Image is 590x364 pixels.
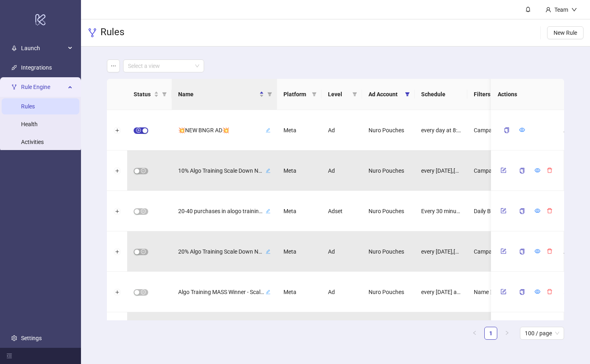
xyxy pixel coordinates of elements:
li: Previous Page [468,327,481,340]
span: every [DATE],[DATE],[DATE] at 8:00 AM [GEOGRAPHIC_DATA]/New_York [421,166,461,175]
th: Actions [491,79,564,110]
span: form [501,289,507,294]
span: eye [535,248,541,254]
button: form [498,246,510,256]
span: edit [266,168,271,173]
a: eye [535,208,541,214]
span: delete [547,289,553,294]
span: Name ∌ WinnerAT AND AND Campaign Name ∋ Algo_Training [474,288,566,296]
div: Adset [322,191,362,231]
span: fork [11,84,17,90]
div: 20-40 purchases in alogo training first scaleedit [178,206,271,216]
span: filter [267,92,272,97]
span: Campaign Name ∋ Algo_Training [474,166,557,175]
span: Campaign Id is 120229225342080254 AND AND Name ∋ BNGR [474,126,566,135]
button: form [498,287,510,296]
span: ellipsis [111,63,116,69]
span: right [505,330,509,335]
div: Meta [277,191,322,231]
span: down [571,7,577,13]
span: copy [520,168,525,174]
a: Settings [21,335,42,341]
span: Platform [283,90,309,99]
div: 10% Algo Training Scale Down Needed (Min $200)edit [178,165,271,176]
div: Meta [277,150,322,191]
div: Meta [277,312,322,353]
button: copy [513,164,532,177]
div: Nuro Pouches [362,110,415,150]
span: rocket [11,45,17,51]
span: delete [547,167,553,173]
button: delete [544,165,556,175]
span: Daily Budget is 100 AND AND Campaign Name ∋ Algo_Training [474,207,566,216]
span: eye [520,127,525,133]
span: filter [351,88,359,100]
span: eye [535,289,541,294]
span: filter [310,88,318,100]
span: Every 30 minutes [421,207,461,216]
span: 10% Algo Training Scale Down Needed (Min $200) [178,166,264,175]
div: Ad [322,231,362,272]
a: Integrations [21,64,52,71]
a: Activities [21,139,44,145]
span: eye [535,167,541,173]
div: Meta [277,231,322,272]
button: Expand row [114,208,120,215]
span: Name [178,90,258,99]
h3: Rules [100,26,124,40]
span: filter [266,88,274,100]
button: form [498,206,510,216]
th: Filters [467,79,573,110]
button: Expand row [114,127,120,134]
div: Adset [322,312,362,353]
span: edit [266,290,271,294]
button: Expand row [114,249,120,255]
span: edit [266,209,271,214]
div: Nuro Pouches [362,272,415,312]
span: 20% Algo Training Scale Down Needed (Min $200) [178,247,264,256]
a: eye [520,127,525,133]
span: filter [405,92,410,97]
a: Rules [21,103,35,110]
span: New Rule [554,30,577,36]
button: copy [513,245,532,258]
div: Algo Training MASS Winner - Scale Action 2.2edit [178,287,271,297]
span: form [501,167,507,173]
span: Launch [21,40,66,56]
a: Health [21,121,38,127]
th: Name [172,79,277,110]
span: eye [535,208,541,214]
li: 1 [484,327,497,340]
button: delete [544,287,556,296]
button: left [468,327,481,340]
div: Nuro Pouches [362,312,415,353]
span: copy [520,249,525,254]
span: filter [162,92,167,97]
span: Level [328,90,349,99]
button: right [501,327,513,340]
div: Team [551,5,571,14]
button: delete [544,246,556,256]
div: Ad [322,272,362,312]
button: Expand row [114,289,120,296]
div: Page Size [520,327,564,340]
div: 20% Algo Training Scale Down Needed (Min $200)edit [178,246,271,257]
span: filter [403,88,411,100]
a: eye [535,167,541,174]
button: copy [498,124,516,137]
li: Next Page [501,327,513,340]
span: left [472,330,477,335]
span: filter [160,88,168,100]
button: copy [513,205,532,218]
span: copy [520,208,525,214]
div: 💥NEW BNGR AD💥edit [178,125,271,135]
span: 💥NEW BNGR AD💥 [178,126,264,135]
span: edit [266,128,271,133]
button: delete [544,206,556,216]
div: Nuro Pouches [362,150,415,191]
span: Campaign Id is 120229225342080254 AND AND Campaign Name ∋ Algo_Training [474,247,566,256]
span: Ad Account [368,90,402,99]
div: Meta [277,110,322,150]
span: edit [266,249,271,254]
span: delete [547,208,553,214]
